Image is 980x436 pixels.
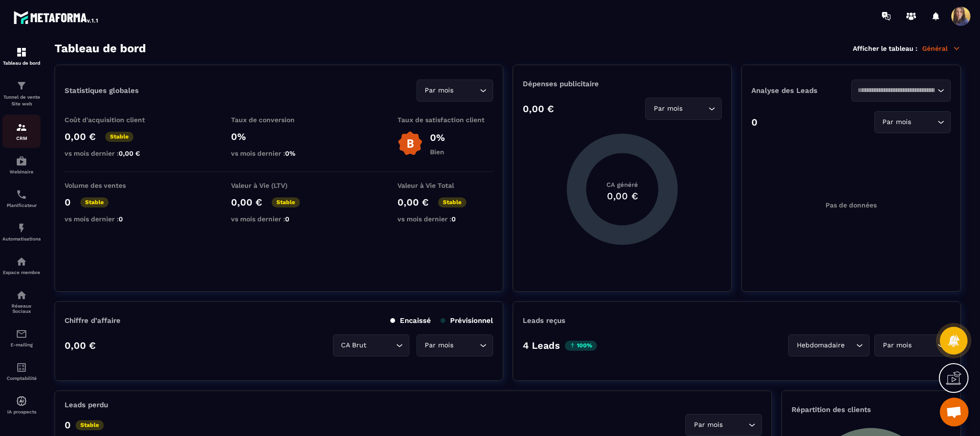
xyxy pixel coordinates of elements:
[397,215,493,223] p: vs mois dernier :
[2,376,41,381] p: Comptabilité
[80,197,109,207] p: Stable
[751,86,851,95] p: Analyse des Leads
[423,340,456,351] span: Par mois
[2,60,41,66] p: Tableau de bord
[430,132,445,143] p: 0%
[65,116,160,124] p: Coût d'acquisition client
[231,215,327,223] p: vs mois dernier :
[881,117,914,127] span: Par mois
[272,197,300,207] p: Stable
[369,340,394,351] input: Search for option
[16,362,27,373] img: accountant
[231,116,327,124] p: Taux de conversion
[16,155,27,167] img: automations
[16,189,27,200] img: scheduler
[2,321,41,355] a: emailemailE-mailing
[65,215,160,223] p: vs mois dernier :
[65,86,139,95] p: Statistiques globales
[651,103,684,114] span: Par mois
[2,215,41,249] a: automationsautomationsAutomatisations
[2,115,41,148] a: formationformationCRM
[231,131,327,142] p: 0%
[2,355,41,388] a: accountantaccountantComptabilité
[65,149,160,157] p: vs mois dernier :
[881,340,914,351] span: Par mois
[2,282,41,321] a: social-networksocial-networkRéseaux Sociaux
[430,148,445,156] p: Bien
[792,405,951,414] p: Répartition des clients
[2,342,41,347] p: E-mailing
[285,149,296,157] span: 0%
[16,328,27,340] img: email
[2,136,41,141] p: CRM
[914,117,935,127] input: Search for option
[858,85,935,96] input: Search for option
[725,420,746,430] input: Search for option
[16,122,27,133] img: formation
[685,414,762,436] div: Search for option
[692,420,725,430] span: Par mois
[523,80,722,88] p: Dépenses publicitaire
[13,9,99,26] img: logo
[285,215,289,223] span: 0
[65,419,71,431] p: 0
[565,341,597,351] p: 100%
[2,182,41,215] a: schedulerschedulerPlanificateur
[105,132,133,142] p: Stable
[231,182,327,189] p: Valeur à Vie (LTV)
[16,289,27,301] img: social-network
[55,42,146,55] h3: Tableau de bord
[76,420,104,430] p: Stable
[65,401,108,409] p: Leads perdu
[440,316,493,325] p: Prévisionnel
[2,94,41,107] p: Tunnel de vente Site web
[914,340,935,351] input: Search for option
[16,256,27,267] img: automations
[339,340,369,351] span: CA Brut
[645,98,722,120] div: Search for option
[231,196,262,208] p: 0,00 €
[438,197,466,207] p: Stable
[847,340,854,351] input: Search for option
[397,131,423,156] img: b-badge-o.b3b20ee6.svg
[16,46,27,58] img: formation
[423,85,456,96] span: Par mois
[2,409,41,414] p: IA prospects
[65,131,96,142] p: 0,00 €
[333,334,409,356] div: Search for option
[119,215,123,223] span: 0
[397,116,493,124] p: Taux de satisfaction client
[456,340,477,351] input: Search for option
[231,149,327,157] p: vs mois dernier :
[16,222,27,234] img: automations
[16,80,27,92] img: formation
[451,215,456,223] span: 0
[2,303,41,314] p: Réseaux Sociaux
[397,182,493,189] p: Valeur à Vie Total
[523,103,554,115] p: 0,00 €
[397,196,429,208] p: 0,00 €
[65,340,96,351] p: 0,00 €
[65,196,71,208] p: 0
[940,398,969,426] a: Ouvrir le chat
[417,80,493,102] div: Search for option
[874,334,951,356] div: Search for option
[788,334,870,356] div: Search for option
[2,39,41,73] a: formationformationTableau de bord
[2,270,41,275] p: Espace membre
[390,316,431,325] p: Encaissé
[751,116,758,128] p: 0
[2,203,41,208] p: Planificateur
[2,249,41,282] a: automationsautomationsEspace membre
[2,73,41,115] a: formationformationTunnel de vente Site web
[853,45,917,52] p: Afficher le tableau :
[851,80,951,102] div: Search for option
[2,148,41,182] a: automationsautomationsWebinaire
[794,340,847,351] span: Hebdomadaire
[2,236,41,241] p: Automatisations
[523,316,565,325] p: Leads reçus
[523,340,560,351] p: 4 Leads
[2,169,41,174] p: Webinaire
[826,201,877,209] p: Pas de données
[417,334,493,356] div: Search for option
